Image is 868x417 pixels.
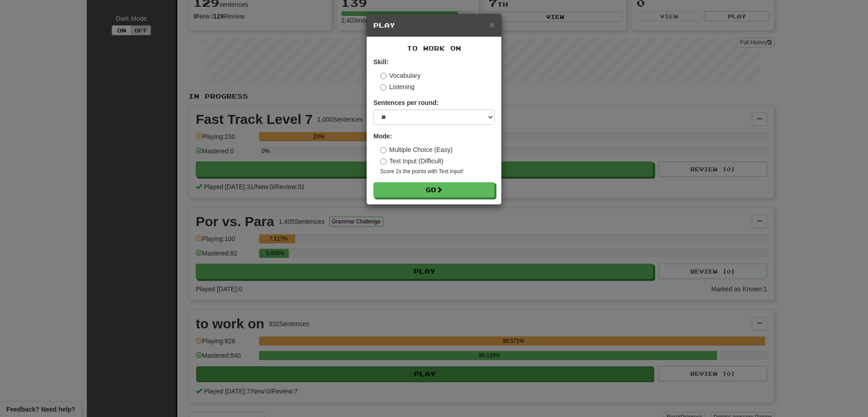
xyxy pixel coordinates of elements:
label: Listening [380,82,415,91]
span: × [489,19,495,30]
button: Go [373,182,495,198]
h5: Play [373,21,495,30]
label: Text Input (Difficult) [380,156,443,166]
input: Listening [380,84,387,90]
label: Sentences per round: [373,98,439,107]
input: Vocabulary [380,73,387,79]
input: Multiple Choice (Easy) [380,147,387,153]
small: Score 2x the points with Text Input ! [380,168,495,175]
input: Text Input (Difficult) [380,158,387,165]
label: Multiple Choice (Easy) [380,145,453,154]
button: Close [489,20,495,29]
strong: Mode: [373,133,392,140]
label: Vocabulary [380,71,420,80]
span: to work on [407,44,461,52]
strong: Skill: [373,58,388,66]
